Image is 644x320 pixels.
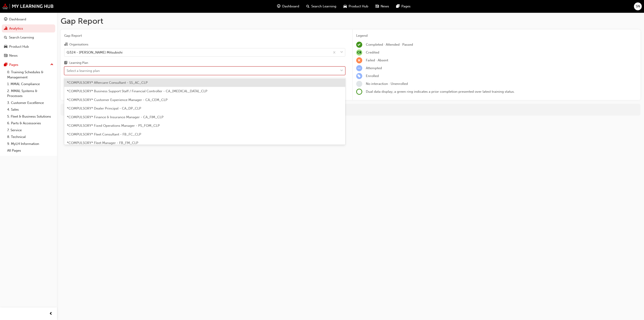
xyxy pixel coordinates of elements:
span: null-icon [356,49,362,56]
div: Organisations [69,42,88,47]
div: News [9,53,18,58]
a: 6. Parts & Accessories [5,120,55,127]
span: learningplan-icon [64,61,68,65]
a: 0. Training Schedules & Management [5,69,55,81]
span: SN [636,4,640,9]
a: 9. MyLH Information [5,140,55,147]
button: Pages [2,61,55,69]
div: Legend [356,33,637,38]
span: Failed · Absent [366,58,388,62]
span: down-icon [340,49,343,55]
span: *COMPULSORY* Business Support Staff / Financial Controller - CA_[MEDICAL_DATA]_CLP [67,89,207,93]
span: car-icon [343,4,347,9]
span: search-icon [4,36,7,40]
span: learningRecordVerb_ENROLL-icon [356,73,362,79]
span: *COMPULSORY* Aftercare Consultant - SS_AC_CLP [67,81,148,85]
span: prev-icon [49,311,53,317]
span: News [381,4,389,9]
span: search-icon [306,4,309,9]
span: news-icon [375,4,379,9]
a: Product Hub [2,43,55,51]
span: Product Hub [349,4,368,9]
span: Dual data display; a green ring indicates a prior completion presented over latest training status. [366,90,515,94]
span: guage-icon [4,17,7,21]
a: Dashboard [2,15,55,24]
span: learningRecordVerb_ATTEMPT-icon [356,65,362,71]
a: 2. MMAL Systems & Processes [5,88,55,99]
div: Q324 - [PERSON_NAME] Mitsubishi [67,50,123,55]
span: No interaction · Unenrolled [366,82,408,86]
a: car-iconProduct Hub [340,2,372,11]
span: learningRecordVerb_FAIL-icon [356,57,362,63]
span: Pages [401,4,411,9]
span: learningRecordVerb_COMPLETE-icon [356,42,362,48]
a: news-iconNews [372,2,393,11]
div: Pages [9,62,18,67]
div: Select a learning plan [67,68,100,73]
span: down-icon [340,68,343,74]
a: search-iconSearch Learning [303,2,340,11]
div: For more in-depth analysis and data download, go to [64,107,637,112]
span: *COMPULSORY* Customer Experience Manager - CA_CEM_CLP [67,98,167,102]
a: News [2,52,55,60]
span: Credited [366,50,379,54]
span: learningRecordVerb_NONE-icon [356,81,362,87]
a: 7. Service [5,127,55,134]
span: Search Learning [311,4,336,9]
h1: Gap Report [61,16,640,26]
a: 8. Technical [5,133,55,140]
span: pages-icon [396,4,400,9]
span: *COMPULSORY* Fleet Manager - FB_FM_CLP [67,141,138,145]
span: Completed · Attended · Passed [366,43,413,47]
div: Product Hub [9,44,29,49]
span: Enrolled [366,74,379,78]
img: mmal [2,3,54,9]
div: Dashboard [9,17,26,22]
span: pages-icon [4,63,7,67]
span: organisation-icon [64,43,68,47]
span: up-icon [50,62,53,68]
span: guage-icon [277,4,280,9]
div: Learning Plan [69,61,88,65]
a: 4. Sales [5,106,55,113]
a: Search Learning [2,33,55,42]
a: guage-iconDashboard [273,2,303,11]
a: 3. Customer Excellence [5,99,55,106]
span: Attempted [366,66,382,70]
span: *COMPULSORY* Fleet Consultant - FB_FC_CLP [67,132,141,136]
a: Analytics [2,24,55,33]
a: pages-iconPages [393,2,414,11]
a: 5. Fleet & Business Solutions [5,113,55,120]
span: news-icon [4,54,7,58]
a: 1. MMAL Compliance [5,81,55,88]
span: chart-icon [4,27,7,31]
span: *COMPULSORY* Dealer Principal - CA_DP_CLP [67,106,141,110]
span: Dashboard [282,4,299,9]
div: Search Learning [9,35,34,40]
span: car-icon [4,45,7,49]
span: *COMPULSORY* Fixed Operations Manager - PS_FOM_CLP [67,124,160,128]
a: All Pages [5,147,55,154]
button: DashboardAnalyticsSearch LearningProduct HubNews [2,14,55,61]
span: *COMPULSORY* Finance & Insurance Manager - CA_FIM_CLP [67,115,163,119]
span: Gap Report [64,33,345,38]
button: SN [634,2,642,10]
